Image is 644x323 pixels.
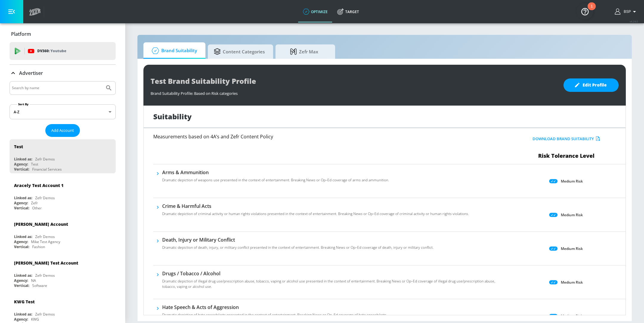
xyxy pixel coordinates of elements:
[561,279,583,285] p: Medium Risk
[10,217,116,251] div: [PERSON_NAME] AccountLinked as:Zefr DemosAgency:Mike Test AgencyVertical:Fashion
[50,48,66,54] p: Youtube
[162,237,434,254] div: Death, Injury or Military ConflictDramatic depiction of death, injury, or military conflict prese...
[14,312,32,317] div: Linked as:
[10,42,116,60] div: DV360: Youtube
[162,304,387,321] div: Hate Speech & Acts of AggressionDramatic depiction of hate speech/acts presented in the context o...
[35,195,55,200] div: Zefr Demos
[162,169,389,176] h6: Arms & Ammunition
[14,317,28,322] div: Agency:
[10,256,116,290] div: [PERSON_NAME] Test AccountLinked as:Zefr DemosAgency:NAVertical:Software
[10,139,116,173] div: TestLinked as:Zefr DemosAgency:TestVertical:Financial Services
[149,44,197,58] span: Brand Suitability
[561,178,583,184] p: Medium Risk
[10,65,116,81] div: Advertiser
[14,273,32,278] div: Linked as:
[298,1,332,22] a: optimize
[14,283,29,288] div: Vertical:
[561,313,583,319] p: Medium Risk
[14,157,32,162] div: Linked as:
[615,8,638,15] button: BSP
[14,200,28,205] div: Agency:
[11,31,31,37] p: Platform
[14,195,32,200] div: Linked as:
[10,178,116,212] div: Aracely Test Account 1Linked as:Zefr DemosAgency:ZefrVertical:Other
[14,167,29,172] div: Vertical:
[538,152,595,159] span: Risk Tolerance Level
[10,26,116,42] div: Platform
[14,183,64,188] div: Aracely Test Account 1
[37,48,66,54] p: DV360:
[14,299,35,305] div: KWG Test
[162,245,434,250] p: Dramatic depiction of death, injury, or military conflict presented in the context of entertainme...
[17,102,30,106] label: Sort By
[14,234,32,239] div: Linked as:
[31,200,38,205] div: Zefr
[51,127,74,134] span: Add Account
[332,1,364,22] a: Target
[630,20,638,23] span: v 4.24.0
[14,244,29,249] div: Vertical:
[162,203,469,209] h6: Crime & Harmful Acts
[31,317,39,322] div: KWG
[577,3,593,20] button: Open Resource Center, 1 new notification
[14,144,23,149] div: Test
[19,70,43,76] p: Advertiser
[214,44,265,59] span: Content Categories
[45,124,80,137] button: Add Account
[14,162,28,167] div: Agency:
[14,221,68,227] div: [PERSON_NAME] Account
[153,112,192,121] h1: Suitability
[14,260,78,266] div: [PERSON_NAME] Test Account
[162,177,389,183] p: Dramatic depiction of weapons use presented in the context of entertainment. Breaking News or Op–...
[32,205,42,211] div: Other
[162,270,499,277] h6: Drugs / Tobacco / Alcohol
[35,312,55,317] div: Zefr Demos
[162,203,469,220] div: Crime & Harmful ActsDramatic depiction of criminal activity or human rights violations presented ...
[575,81,607,89] span: Edit Profile
[151,88,558,96] div: Brand Suitability Profile: Based on Risk categories
[162,237,434,243] h6: Death, Injury or Military Conflict
[35,234,55,239] div: Zefr Demos
[32,244,45,249] div: Fashion
[32,283,47,288] div: Software
[162,169,389,186] div: Arms & AmmunitionDramatic depiction of weapons use presented in the context of entertainment. Bre...
[31,278,36,283] div: NA
[561,245,583,252] p: Medium Risk
[12,84,102,92] input: Search by name
[10,104,116,119] div: A-Z
[14,205,29,211] div: Vertical:
[162,211,469,217] p: Dramatic depiction of criminal activity or human rights violations presented in the context of en...
[561,212,583,218] p: Medium Risk
[162,270,499,293] div: Drugs / Tobacco / AlcoholDramatic depiction of illegal drug use/prescription abuse, tobacco, vapi...
[153,134,468,139] h6: Measurements based on 4A’s and Zefr Content Policy
[14,239,28,244] div: Agency:
[531,134,602,143] button: Download Brand Suitability
[35,273,55,278] div: Zefr Demos
[621,10,631,14] span: login as: bsp_linking@zefr.com
[591,6,593,14] div: 1
[563,78,619,92] button: Edit Profile
[31,239,60,244] div: Mike Test Agency
[35,157,55,162] div: Zefr Demos
[281,44,327,59] span: Zefr Max
[32,167,62,172] div: Financial Services
[162,304,387,310] h6: Hate Speech & Acts of Aggression
[14,278,28,283] div: Agency:
[31,162,38,167] div: Test
[162,279,499,289] p: Dramatic depiction of illegal drug use/prescription abuse, tobacco, vaping or alcohol use present...
[162,312,387,318] p: Dramatic depiction of hate speech/acts presented in the context of entertainment. Breaking News o...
